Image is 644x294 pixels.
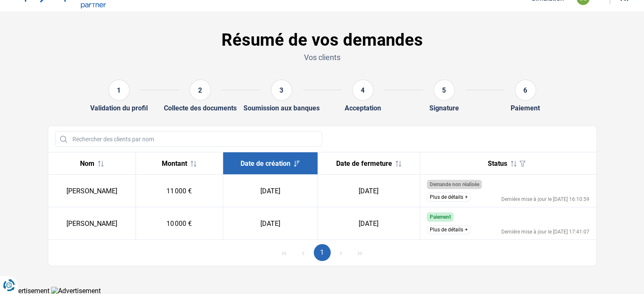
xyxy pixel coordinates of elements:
[48,52,597,63] p: Vos clients
[318,207,420,240] td: [DATE]
[336,159,392,168] span: Date de fermeture
[90,104,148,112] div: Validation du profil
[164,104,237,112] div: Collecte des documents
[48,175,136,207] td: [PERSON_NAME]
[314,244,331,261] button: Page 1
[243,104,320,112] div: Soumission aux banques
[501,197,589,202] div: Dernière mise à jour le [DATE] 16:10:59
[427,192,471,202] button: Plus de détails
[352,80,373,101] div: 4
[515,80,536,101] div: 6
[135,207,223,240] td: 10 000 €
[511,104,540,112] div: Paiement
[108,80,130,101] div: 1
[427,225,471,234] button: Plus de détails
[48,207,136,240] td: [PERSON_NAME]
[162,159,187,168] span: Montant
[135,175,223,207] td: 11 000 €
[429,181,479,187] span: Demande non réalisée
[223,207,318,240] td: [DATE]
[501,229,589,234] div: Dernière mise à jour le [DATE] 17:41:07
[55,131,322,147] input: Rechercher des clients par nom
[190,80,211,101] div: 2
[429,214,451,220] span: Paiement
[351,244,368,261] button: Last Page
[271,80,292,101] div: 3
[488,159,507,168] span: Status
[80,159,94,168] span: Nom
[295,244,312,261] button: Previous Page
[240,159,290,168] span: Date de création
[429,104,459,112] div: Signature
[434,80,455,101] div: 5
[223,175,318,207] td: [DATE]
[48,30,597,50] h1: Résumé de vos demandes
[318,175,420,207] td: [DATE]
[332,244,349,261] button: Next Page
[276,244,293,261] button: First Page
[345,104,381,112] div: Acceptation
